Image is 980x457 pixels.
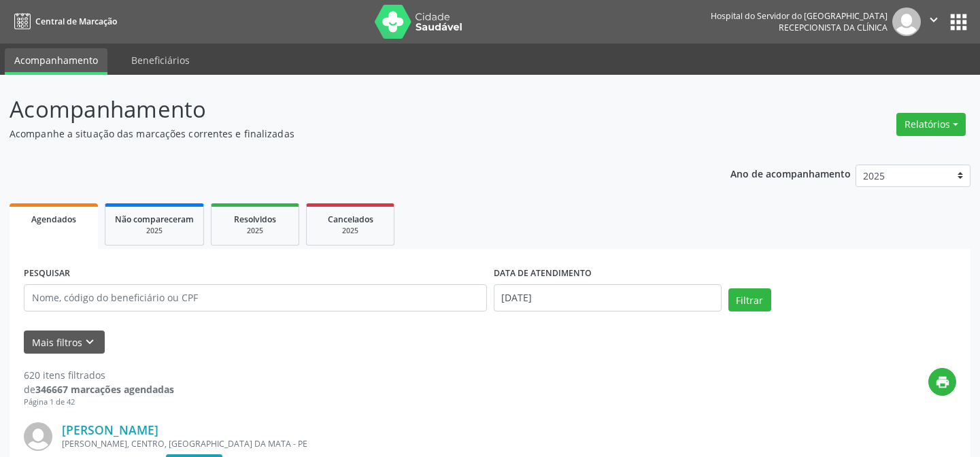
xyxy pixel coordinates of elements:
[328,214,373,225] span: Cancelados
[35,383,174,396] strong: 346667 marcações agendadas
[24,368,174,382] div: 620 itens filtrados
[728,288,771,311] button: Filtrar
[494,284,722,311] input: Selecione um intervalo
[24,331,105,354] button: Mais filtroskeyboard_arrow_down
[62,438,752,450] div: [PERSON_NAME], CENTRO, [GEOGRAPHIC_DATA] DA MATA - PE
[10,92,682,126] p: Acompanhamento
[62,422,158,437] a: [PERSON_NAME]
[5,48,107,75] a: Acompanhamento
[31,214,76,225] span: Agendados
[221,226,289,236] div: 2025
[35,16,117,27] span: Central de Marcação
[24,396,174,408] div: Página 1 de 42
[892,7,921,36] img: img
[316,226,384,236] div: 2025
[711,10,888,22] div: Hospital do Servidor do [GEOGRAPHIC_DATA]
[82,335,97,350] i: keyboard_arrow_down
[115,226,194,236] div: 2025
[935,375,950,390] i: print
[494,263,592,284] label: DATA DE ATENDIMENTO
[24,284,487,311] input: Nome, código do beneficiário ou CPF
[947,10,970,34] button: apps
[730,165,851,182] p: Ano de acompanhamento
[10,126,682,141] p: Acompanhe a situação das marcações correntes e finalizadas
[896,113,966,136] button: Relatórios
[928,368,956,396] button: print
[926,12,941,27] i: 
[779,22,888,33] span: Recepcionista da clínica
[234,214,276,225] span: Resolvidos
[115,214,194,225] span: Não compareceram
[921,7,947,36] button: 
[122,48,199,72] a: Beneficiários
[24,263,70,284] label: PESQUISAR
[24,422,52,451] img: img
[10,10,117,33] a: Central de Marcação
[24,382,174,396] div: de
